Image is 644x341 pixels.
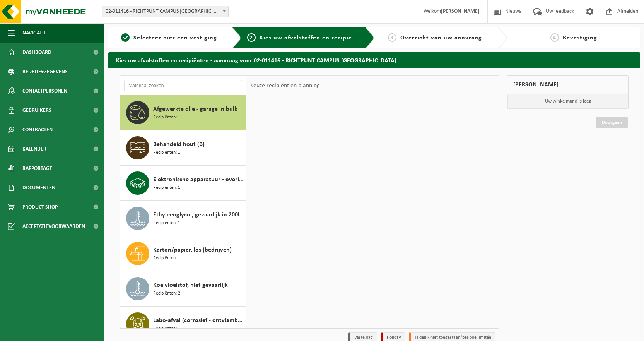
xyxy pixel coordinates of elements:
button: Behandeld hout (B) Recipiënten: 1 [120,130,246,166]
span: Contracten [22,120,53,139]
span: Behandeld hout (B) [153,140,205,149]
span: Bedrijfsgegevens [22,62,68,81]
span: Dashboard [22,43,51,62]
span: Ethyleenglycol, gevaarlijk in 200l [153,210,239,219]
a: Doorgaan [596,117,628,128]
span: Recipiënten: 1 [153,255,180,262]
button: Elektronische apparatuur - overige (OVE) Recipiënten: 1 [120,166,246,201]
span: 02-011416 - RICHTPUNT CAMPUS HAMME - HAMME [102,6,229,17]
div: [PERSON_NAME] [507,75,629,94]
span: Contactpersonen [22,81,67,101]
span: 4 [550,33,559,42]
span: Recipiënten: 1 [153,219,180,227]
span: Recipiënten: 1 [153,149,180,156]
p: Uw winkelmand is leeg [507,94,628,109]
span: Selecteer hier een vestiging [133,35,217,41]
strong: [PERSON_NAME] [441,9,480,14]
span: Afgewerkte olie - garage in bulk [153,105,237,114]
span: Overzicht van uw aanvraag [400,35,482,41]
span: Bevestiging [563,35,597,41]
h2: Kies uw afvalstoffen en recipiënten - aanvraag voor 02-011416 - RICHTPUNT CAMPUS [GEOGRAPHIC_DATA] [108,52,640,67]
span: Kalender [22,139,46,159]
span: Elektronische apparatuur - overige (OVE) [153,175,244,184]
button: Afgewerkte olie - garage in bulk Recipiënten: 1 [120,95,246,130]
span: Kies uw afvalstoffen en recipiënten [260,35,366,41]
span: Product Shop [22,197,58,217]
button: Koelvloeistof, niet gevaarlijk Recipiënten: 2 [120,271,246,307]
button: Ethyleenglycol, gevaarlijk in 200l Recipiënten: 1 [120,201,246,236]
span: Recipiënten: 1 [153,325,180,332]
span: 2 [247,33,256,42]
span: 02-011416 - RICHTPUNT CAMPUS HAMME - HAMME [102,6,228,17]
button: Karton/papier, los (bedrijven) Recipiënten: 1 [120,236,246,271]
span: 1 [121,33,130,42]
span: Recipiënten: 1 [153,114,180,121]
span: 3 [388,33,396,42]
span: Documenten [22,178,55,197]
a: 1Selecteer hier een vestiging [112,33,226,43]
span: Recipiënten: 2 [153,290,180,297]
span: Karton/papier, los (bedrijven) [153,245,232,255]
span: Recipiënten: 1 [153,184,180,192]
span: Labo-afval (corrosief - ontvlambaar) [153,316,244,325]
span: Gebruikers [22,101,51,120]
span: Acceptatievoorwaarden [22,217,85,236]
span: Navigatie [22,23,46,43]
div: Keuze recipiënt en planning [246,76,324,95]
input: Materiaal zoeken [124,80,242,91]
span: Koelvloeistof, niet gevaarlijk [153,281,228,290]
span: Rapportage [22,159,52,178]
